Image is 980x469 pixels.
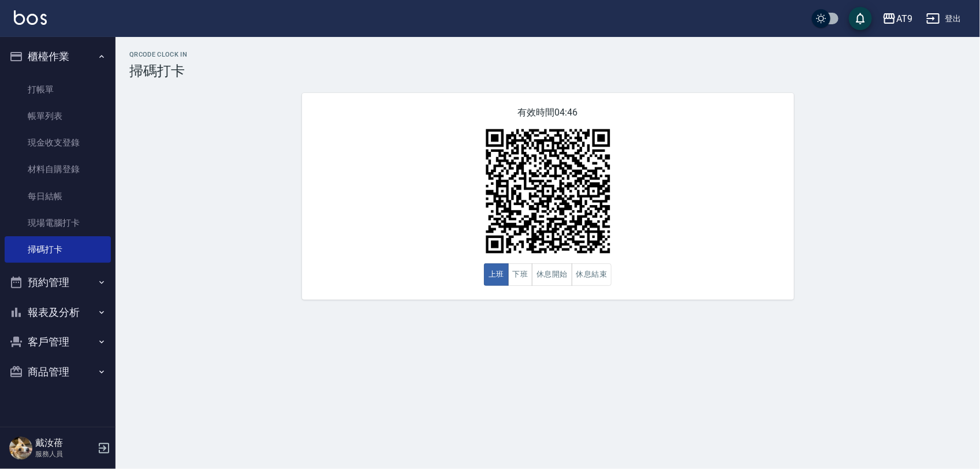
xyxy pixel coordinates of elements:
h5: 戴汝蓓 [35,437,94,449]
h3: 掃碼打卡 [129,63,966,79]
button: 報表及分析 [5,297,111,327]
a: 帳單列表 [5,103,111,129]
h2: QRcode Clock In [129,51,966,58]
button: 商品管理 [5,357,111,387]
button: 櫃檯作業 [5,42,111,72]
a: 每日結帳 [5,183,111,210]
a: 打帳單 [5,76,111,103]
button: 客戶管理 [5,327,111,357]
button: 休息結束 [572,263,612,286]
button: 下班 [508,263,533,286]
button: 預約管理 [5,267,111,297]
a: 掃碼打卡 [5,236,111,263]
button: save [849,7,872,30]
p: 服務人員 [35,449,94,459]
button: 登出 [922,8,966,29]
img: Person [9,437,32,460]
button: 上班 [484,263,509,286]
a: 現場電腦打卡 [5,210,111,236]
img: Logo [14,10,47,25]
button: AT9 [878,7,917,31]
a: 現金收支登錄 [5,129,111,156]
div: AT9 [896,12,912,26]
div: 有效時間 04:46 [302,93,794,300]
a: 材料自購登錄 [5,156,111,183]
button: 休息開始 [532,263,572,286]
